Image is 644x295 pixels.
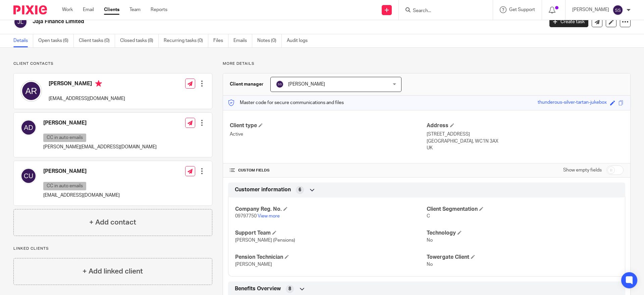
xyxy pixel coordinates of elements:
img: svg%3E [13,15,28,29]
span: No [427,262,433,267]
h4: Pension Technician [235,254,427,261]
h4: Client Segmentation [427,206,618,213]
span: 8 [288,286,291,292]
a: Clients [104,6,119,13]
img: svg%3E [276,80,284,88]
h2: Jaja Finance Limited [33,18,438,25]
img: svg%3E [20,168,37,184]
div: thunderous-silver-tartan-jukebox [538,99,607,107]
span: 09797750 [235,214,257,218]
a: Open tasks (6) [38,34,74,47]
a: Files [213,34,228,47]
a: Client tasks (0) [79,34,115,47]
p: [STREET_ADDRESS] [427,131,624,138]
h4: Towergate Client [427,254,618,261]
p: Active [230,131,427,138]
span: Customer information [235,186,291,193]
p: Client contacts [13,61,212,66]
img: svg%3E [20,80,42,102]
a: Recurring tasks (0) [164,34,208,47]
label: Show empty fields [563,167,602,174]
h4: [PERSON_NAME] [43,119,157,127]
a: Details [13,34,33,47]
img: svg%3E [20,119,37,136]
h4: [PERSON_NAME] [43,168,120,175]
a: Create task [549,16,588,27]
p: [GEOGRAPHIC_DATA], WC1N 3AX [427,138,624,145]
span: 6 [299,187,301,193]
a: Work [62,6,73,13]
p: CC in auto emails [43,134,86,142]
p: [PERSON_NAME] [572,6,609,13]
input: Search [412,8,473,14]
h4: Address [427,122,624,129]
a: Emails [233,34,252,47]
span: No [427,238,433,243]
p: [EMAIL_ADDRESS][DOMAIN_NAME] [49,95,125,102]
p: [PERSON_NAME][EMAIL_ADDRESS][DOMAIN_NAME] [43,144,157,150]
h4: Client type [230,122,427,129]
a: Notes (0) [257,34,282,47]
p: UK [427,145,624,151]
h4: Company Reg. No. [235,206,427,213]
img: svg%3E [612,5,623,15]
h4: CUSTOM FIELDS [230,168,427,173]
span: [PERSON_NAME] (Pensions) [235,238,295,243]
a: Reports [151,6,167,13]
span: Get Support [509,7,535,12]
span: C [427,214,430,218]
a: Audit logs [287,34,313,47]
h3: Client manager [230,81,264,88]
h4: [PERSON_NAME] [49,80,125,89]
i: Primary [95,80,102,87]
p: Linked clients [13,246,212,251]
p: Master code for secure communications and files [228,99,344,106]
a: View more [258,214,280,218]
span: Benefits Overview [235,285,281,292]
h4: + Add contact [89,217,136,228]
h4: Technology [427,230,618,237]
img: Pixie [13,5,47,14]
a: Email [83,6,94,13]
a: Team [129,6,141,13]
span: [PERSON_NAME] [288,82,325,87]
h4: + Add linked client [83,266,143,277]
span: [PERSON_NAME] [235,262,272,267]
p: More details [223,61,631,66]
p: CC in auto emails [43,182,86,190]
p: [EMAIL_ADDRESS][DOMAIN_NAME] [43,192,120,199]
a: Closed tasks (8) [120,34,159,47]
h4: Support Team [235,230,427,237]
